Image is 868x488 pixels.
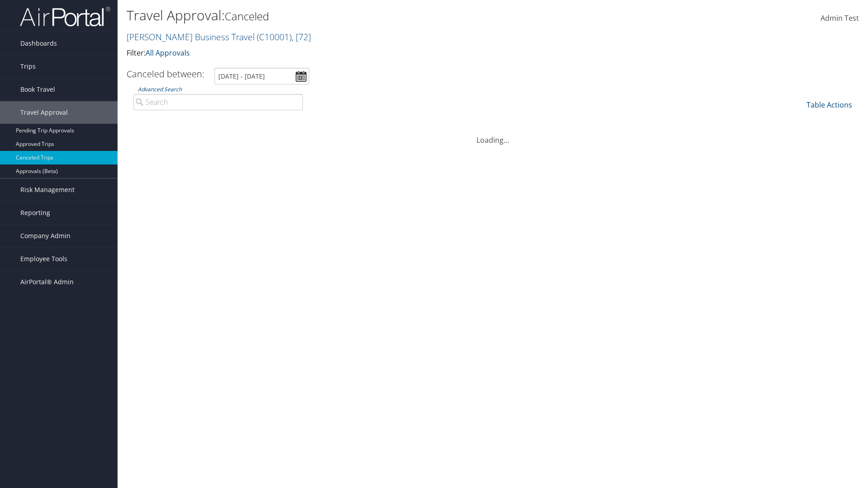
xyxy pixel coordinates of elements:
[127,47,615,59] p: Filter:
[20,32,57,55] span: Dashboards
[146,48,190,58] a: All Approvals
[821,5,859,33] a: Admin Test
[807,100,852,110] a: Table Actions
[292,31,311,43] span: , [ 72 ]
[225,9,269,23] small: Canceled
[20,271,74,293] span: AirPortal® Admin
[214,68,309,84] input: [DATE] - [DATE]
[127,31,311,43] a: [PERSON_NAME] Business Travel
[20,248,67,270] span: Employee Tools
[257,31,292,43] span: ( C10001 )
[20,78,55,101] span: Book Travel
[133,94,303,110] input: Advanced Search
[20,6,110,27] img: airportal-logo.png
[20,101,68,124] span: Travel Approval
[20,178,75,201] span: Risk Management
[20,225,71,247] span: Company Admin
[127,6,615,25] h1: Travel Approval:
[127,68,204,80] h3: Canceled between:
[821,13,859,23] span: Admin Test
[138,85,182,93] a: Advanced Search
[127,124,859,145] div: Loading...
[20,202,50,224] span: Reporting
[20,55,36,78] span: Trips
